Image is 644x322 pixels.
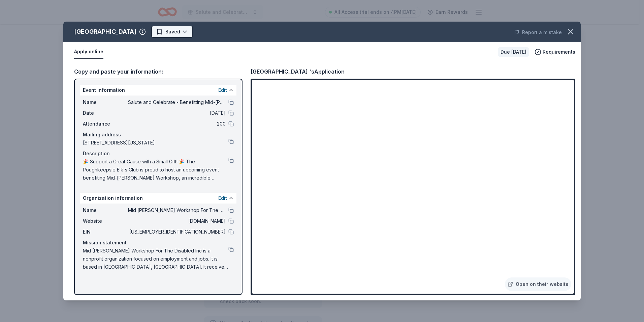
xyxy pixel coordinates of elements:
[543,48,575,56] span: Requirements
[218,86,227,94] button: Edit
[535,48,575,56] button: Requirements
[128,228,226,236] span: [US_EMPLOYER_IDENTIFICATION_NUMBER]
[151,26,193,38] button: Saved
[83,98,128,106] span: Name
[80,85,236,96] div: Event information
[251,67,345,76] div: [GEOGRAPHIC_DATA] 's Application
[83,206,128,214] span: Name
[83,239,234,247] div: Mission statement
[128,206,226,214] span: Mid [PERSON_NAME] Workshop For The Disabled Inc
[128,217,226,225] span: [DOMAIN_NAME]
[505,277,571,291] a: Open on their website
[83,139,228,147] span: [STREET_ADDRESS][US_STATE]
[74,26,136,37] div: [GEOGRAPHIC_DATA]
[83,131,234,139] div: Mailing address
[74,45,103,59] button: Apply online
[498,47,529,57] div: Due [DATE]
[514,28,562,36] button: Report a mistake
[83,158,228,182] span: 🎉 Support a Great Cause with a Small Gift! 🎉 The Poughkeepsie Elk's Club is proud to host an upco...
[83,247,228,271] span: Mid [PERSON_NAME] Workshop For The Disabled Inc is a nonprofit organization focused on employment...
[218,194,227,202] button: Edit
[128,98,226,106] span: Salute and Celebrate - Benefitting Mid-[PERSON_NAME] Works Veterans
[128,109,226,117] span: [DATE]
[80,193,236,204] div: Organization information
[128,120,226,128] span: 200
[74,67,243,76] div: Copy and paste your information:
[83,109,128,117] span: Date
[83,228,128,236] span: EIN
[83,217,128,225] span: Website
[83,120,128,128] span: Attendance
[165,28,180,36] span: Saved
[83,150,234,158] div: Description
